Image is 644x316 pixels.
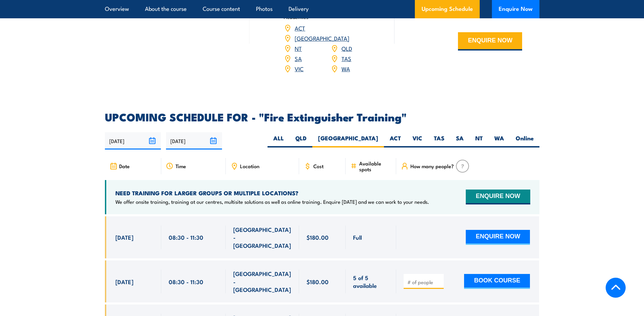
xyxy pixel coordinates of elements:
[410,163,454,169] span: How many people?
[489,134,510,147] label: WA
[295,64,303,73] a: VIC
[407,134,428,147] label: VIC
[307,233,329,241] span: $180.00
[295,24,305,32] a: ACT
[295,34,349,42] a: [GEOGRAPHIC_DATA]
[470,134,489,147] label: NT
[312,134,384,147] label: [GEOGRAPHIC_DATA]
[119,163,130,169] span: Date
[458,32,522,51] button: ENQUIRE NOW
[115,278,133,285] span: [DATE]
[313,163,324,169] span: Cost
[166,132,222,150] input: To date
[176,163,186,169] span: Time
[359,160,391,172] span: Available spots
[295,54,302,62] a: SA
[384,134,407,147] label: ACT
[290,134,312,147] label: QLD
[115,198,429,205] p: We offer onsite training, training at our centres, multisite solutions as well as online training...
[466,190,530,204] button: ENQUIRE NOW
[466,230,530,245] button: ENQUIRE NOW
[115,233,133,241] span: [DATE]
[450,134,470,147] label: SA
[268,134,290,147] label: ALL
[169,278,203,285] span: 08:30 - 11:30
[105,132,161,150] input: From date
[342,64,350,73] a: WA
[464,274,530,289] button: BOOK COURSE
[233,225,292,249] span: [GEOGRAPHIC_DATA] - [GEOGRAPHIC_DATA]
[510,134,539,147] label: Online
[115,189,429,197] h4: NEED TRAINING FOR LARGER GROUPS OR MULTIPLE LOCATIONS?
[353,233,362,241] span: Full
[428,134,450,147] label: TAS
[295,44,302,52] a: NT
[342,54,351,62] a: TAS
[169,233,203,241] span: 08:30 - 11:30
[407,279,441,285] input: # of people
[105,112,539,121] h2: UPCOMING SCHEDULE FOR - "Fire Extinguisher Training"
[307,278,329,285] span: $180.00
[240,163,259,169] span: Location
[342,44,352,52] a: QLD
[233,270,292,293] span: [GEOGRAPHIC_DATA] - [GEOGRAPHIC_DATA]
[353,274,389,290] span: 5 of 5 available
